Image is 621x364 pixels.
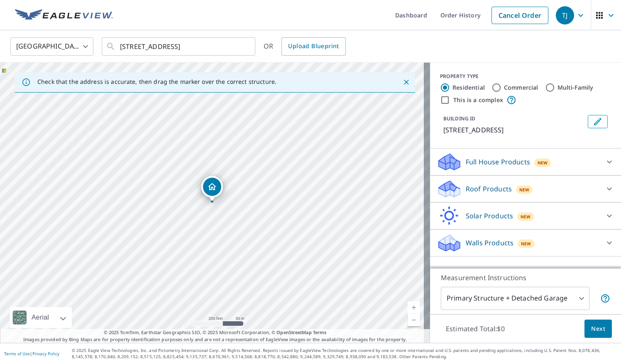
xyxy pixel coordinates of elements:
p: Solar Products [466,211,513,221]
span: New [519,186,530,193]
a: Terms of Use [4,351,30,357]
img: EV Logo [15,9,113,22]
label: This is a complex [453,96,503,104]
button: Next [584,320,612,338]
p: Check that the address is accurate, then drag the marker over the correct structure. [37,78,276,86]
label: Multi-Family [557,83,594,92]
span: Next [591,324,605,334]
p: | [4,351,59,356]
div: Primary Structure + Detached Garage [441,287,589,310]
p: © 2025 Eagle View Technologies, Inc. and Pictometry International Corp. All Rights Reserved. Repo... [72,347,617,360]
span: New [521,213,531,220]
p: Walls Products [466,238,513,248]
button: Edit building 1 [588,115,608,128]
div: TJ [556,6,574,24]
label: Commercial [504,83,538,92]
p: BUILDING ID [443,115,475,122]
div: Walls ProductsNew [437,233,614,253]
span: New [538,159,548,166]
span: New [521,240,531,247]
a: Privacy Policy [32,351,59,357]
div: Aerial [29,307,51,328]
p: [STREET_ADDRESS] [443,125,584,135]
div: Aerial [10,307,72,328]
span: Your report will include the primary structure and a detached garage if one exists. [600,293,610,303]
div: Full House ProductsNew [437,152,614,172]
button: Close [401,77,412,88]
div: OR [264,37,346,56]
div: [GEOGRAPHIC_DATA] [10,35,93,58]
a: Current Level 17, Zoom In [408,301,420,314]
p: Roof Products [466,184,512,194]
p: Estimated Total: $0 [439,320,511,338]
span: Upload Blueprint [288,41,339,51]
div: Solar ProductsNew [437,206,614,226]
div: Dropped pin, building 1, Residential property, 3140 Young Dr Atlanta, GA 30344 [201,176,223,202]
label: Residential [452,83,485,92]
a: OpenStreetMap [276,329,311,335]
span: © 2025 TomTom, Earthstar Geographics SIO, © 2025 Microsoft Corporation, © [104,329,327,336]
div: Roof ProductsNew [437,179,614,199]
a: Current Level 17, Zoom Out [408,314,420,326]
p: Full House Products [466,157,530,167]
a: Cancel Order [491,7,548,24]
p: Measurement Instructions [441,273,610,283]
input: Search by address or latitude-longitude [120,35,238,58]
a: Terms [313,329,327,335]
a: Upload Blueprint [281,37,345,56]
div: PROPERTY TYPE [440,73,611,80]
